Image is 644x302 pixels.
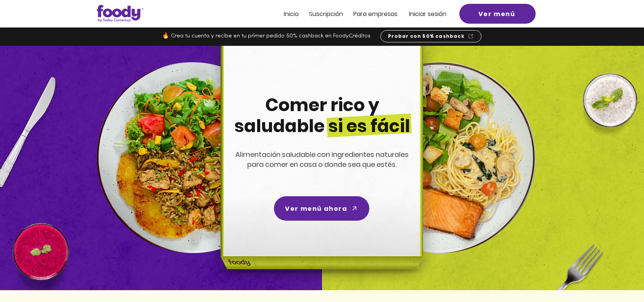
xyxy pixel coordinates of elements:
span: 🔥 Crea tu cuenta y recibe en tu primer pedido 50% cashback en FoodyCréditos [162,33,370,39]
span: Probar con 50% cashback [388,33,465,40]
a: Suscripción [309,11,343,17]
span: Pa [353,10,361,18]
a: Ver menú ahora [274,196,369,221]
img: headline-center-compress.png [199,46,442,290]
span: Alimentación saludable con ingredientes naturales para comer en casa o donde sea que estés. [235,150,409,169]
a: Probar con 50% cashback [380,30,481,42]
span: Suscripción [309,10,343,18]
span: Ver menú [478,9,515,19]
a: Iniciar sesión [409,11,446,17]
span: ra empresas [361,10,398,18]
iframe: Messagebird Livechat Widget [600,258,636,294]
span: Inicio [284,10,299,18]
span: Iniciar sesión [409,10,446,18]
img: left-dish-compress.png [97,62,288,253]
img: Logo_Foody V2.0.0 (3).png [97,5,143,22]
a: Inicio [284,11,299,17]
span: Ver menú ahora [285,204,347,213]
a: Para empresas [353,11,398,17]
a: Ver menú [459,4,536,24]
span: Comer rico y saludable si es fácil [234,93,410,138]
